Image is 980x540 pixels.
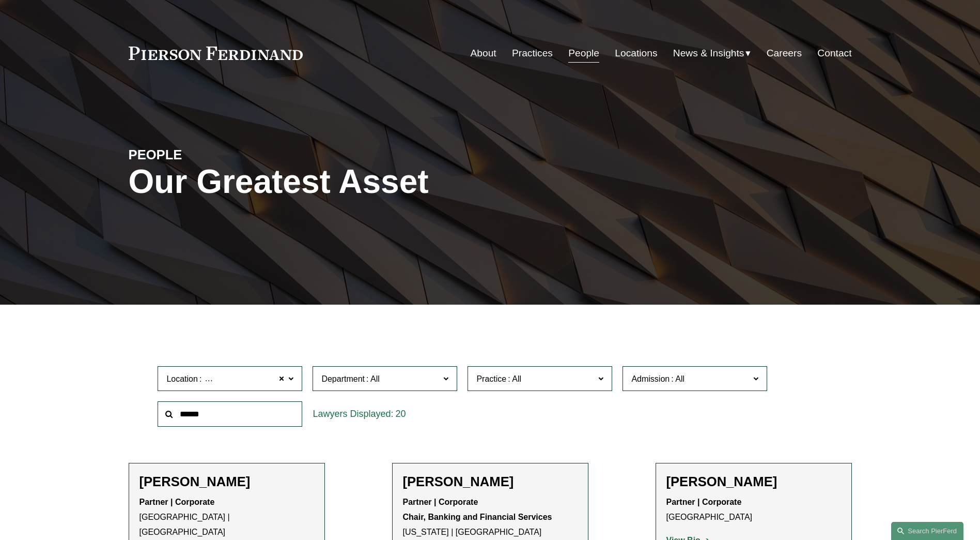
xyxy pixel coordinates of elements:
[395,409,406,419] span: 20
[767,43,802,63] a: Careers
[139,495,314,539] p: [GEOGRAPHIC_DATA] | [GEOGRAPHIC_DATA]
[139,498,215,506] strong: Partner | Corporate
[403,498,552,521] strong: Partner | Corporate Chair, Banking and Financial Services
[321,374,365,383] span: Department
[673,43,751,63] a: folder dropdown
[891,522,963,540] a: Search this site
[166,374,198,383] span: Location
[129,146,309,163] h4: PEOPLE
[568,43,599,63] a: People
[512,43,553,63] a: Practices
[666,474,841,490] h2: [PERSON_NAME]
[129,163,611,201] h1: Our Greatest Asset
[471,43,496,63] a: About
[615,43,657,63] a: Locations
[631,374,670,383] span: Admission
[203,372,289,386] span: [GEOGRAPHIC_DATA]
[403,495,578,539] p: [US_STATE] | [GEOGRAPHIC_DATA]
[476,374,506,383] span: Practice
[403,474,578,490] h2: [PERSON_NAME]
[666,495,841,525] p: [GEOGRAPHIC_DATA]
[139,474,314,490] h2: [PERSON_NAME]
[666,498,742,506] strong: Partner | Corporate
[817,43,851,63] a: Contact
[673,44,744,63] span: News & Insights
